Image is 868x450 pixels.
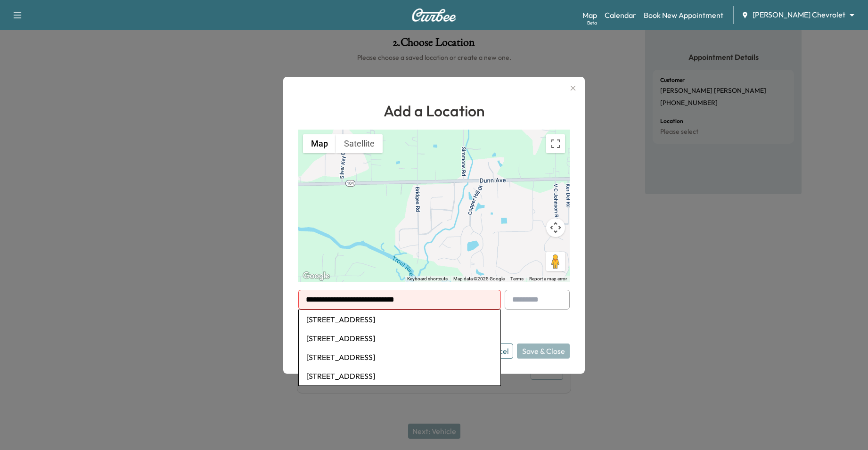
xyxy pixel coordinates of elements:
[299,348,500,367] li: [STREET_ADDRESS]
[453,276,505,281] span: Map data ©2025 Google
[546,134,565,153] button: Toggle fullscreen view
[587,19,597,26] div: Beta
[301,270,332,282] a: Open this area in Google Maps (opens a new window)
[582,9,597,21] a: MapBeta
[299,367,500,385] li: [STREET_ADDRESS]
[546,252,565,271] button: Drag Pegman onto the map to open Street View
[303,134,336,153] button: Show street map
[510,276,524,281] a: Terms (opens in new tab)
[529,276,567,281] a: Report a map error
[299,310,500,329] li: [STREET_ADDRESS]
[753,9,845,20] span: [PERSON_NAME] Chevrolet
[546,218,565,237] button: Map camera controls
[407,276,448,282] button: Keyboard shortcuts
[298,99,570,122] h1: Add a Location
[605,9,636,21] a: Calendar
[336,134,383,153] button: Show satellite imagery
[301,270,332,282] img: Google
[411,8,457,22] img: Curbee Logo
[299,329,500,348] li: [STREET_ADDRESS]
[644,9,723,21] a: Book New Appointment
